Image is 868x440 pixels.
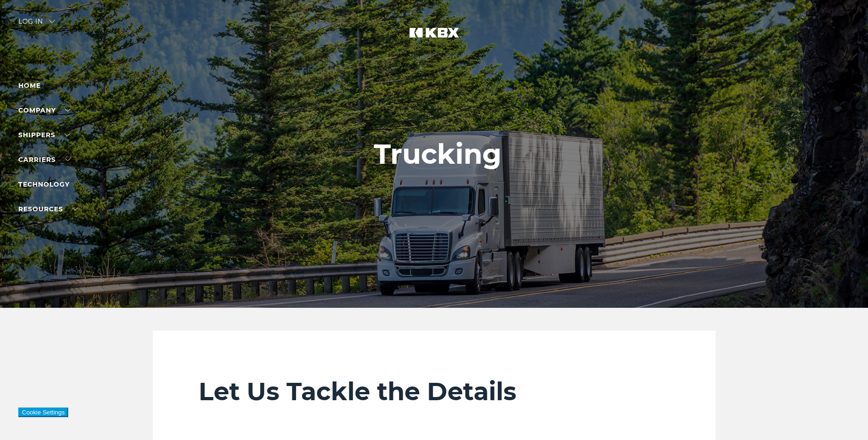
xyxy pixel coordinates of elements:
[374,139,501,170] h1: Trucking
[199,376,670,407] h2: Let Us Tackle the Details
[18,18,55,32] div: Log in
[18,180,70,188] a: Technology
[18,81,41,90] a: Home
[18,205,78,213] a: RESOURCES
[18,106,70,114] a: Company
[400,18,469,59] img: kbx logo
[18,408,68,417] button: Cookie Settings
[18,131,70,139] a: SHIPPERS
[49,20,55,23] img: arrow
[18,156,70,164] a: Carriers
